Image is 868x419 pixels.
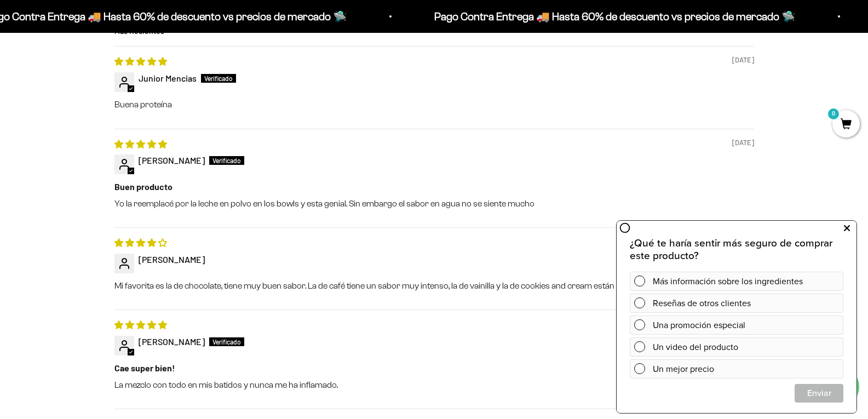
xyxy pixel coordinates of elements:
span: 4 star review [114,237,167,248]
span: [DATE] [732,55,754,65]
span: [PERSON_NAME] [139,155,205,165]
span: [PERSON_NAME] [139,254,205,265]
mark: 0 [827,107,840,120]
p: Yo la reemplacé por la leche en polvo en los bowls y esta genial. Sin embargo el sabor en agua no... [114,198,754,210]
span: [PERSON_NAME] [139,336,205,347]
b: Buen producto [114,181,754,193]
p: Pago Contra Entrega 🚚 Hasta 60% de descuento vs precios de mercado 🛸 [409,8,769,25]
a: 0 [832,119,860,131]
span: 5 star review [114,56,167,66]
span: Junior Mencias [139,73,197,83]
p: Buena proteína [114,99,754,111]
iframe: zigpoll-iframe [617,220,856,413]
p: Mi favorita es la de chocolate, tiene muy buen sabor. La de café tiene un sabor muy intenso, la d... [114,280,754,292]
span: [DATE] [732,138,754,148]
span: 5 star review [114,139,167,149]
p: La mezclo con todo en mis batidos y nunca me ha inflamado. [114,379,754,391]
b: Cae super bien! [114,362,754,374]
span: 5 star review [114,319,167,330]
